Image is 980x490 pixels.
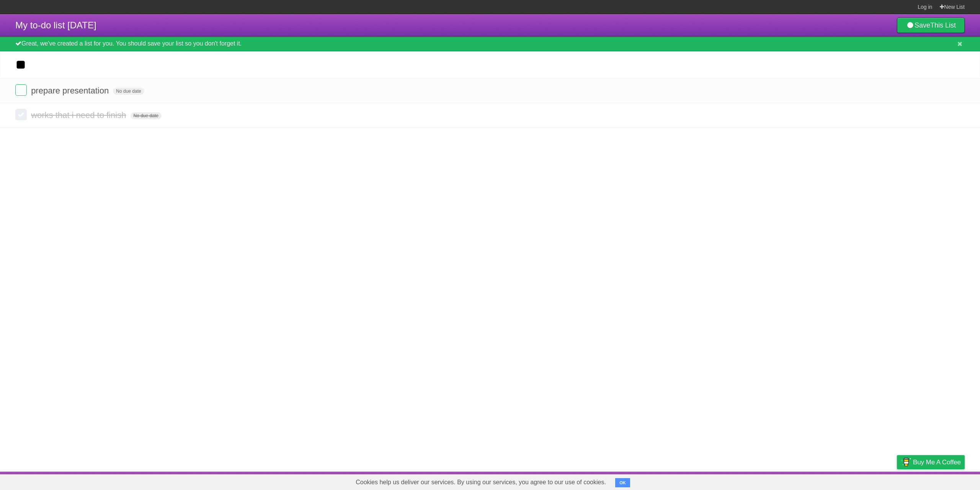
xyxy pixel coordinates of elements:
[930,21,956,29] b: This List
[916,474,965,488] a: Suggest a feature
[615,478,630,487] button: OK
[913,456,961,469] span: Buy me a coffee
[897,18,965,33] a: SaveThis List
[795,474,811,488] a: About
[820,474,851,488] a: Developers
[113,88,144,95] span: No due date
[897,455,965,469] a: Buy me a coffee
[887,474,907,488] a: Privacy
[131,112,162,119] span: No due date
[861,474,878,488] a: Terms
[31,110,128,120] span: works that i need to finish
[15,84,27,96] label: Done
[15,20,96,30] span: My to-do list [DATE]
[15,109,27,120] label: Done
[31,86,111,95] span: prepare presentation
[348,475,614,490] span: Cookies help us deliver our services. By using our services, you agree to our use of cookies.
[901,456,911,469] img: Buy me a coffee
